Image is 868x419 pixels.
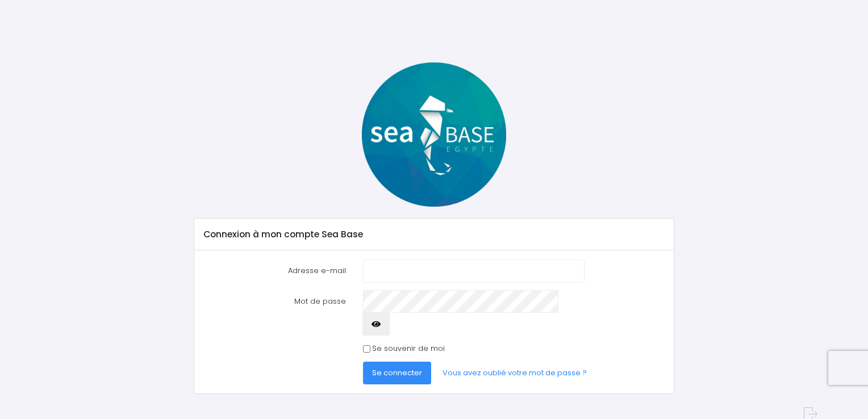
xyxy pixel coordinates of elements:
[363,362,431,384] button: Se connecter
[372,343,445,354] label: Se souvenir de moi
[433,362,596,384] a: Vous avez oublié votre mot de passe ?
[372,367,422,378] span: Se connecter
[195,259,354,282] label: Adresse e-mail
[195,290,354,336] label: Mot de passe
[194,219,673,250] div: Connexion à mon compte Sea Base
